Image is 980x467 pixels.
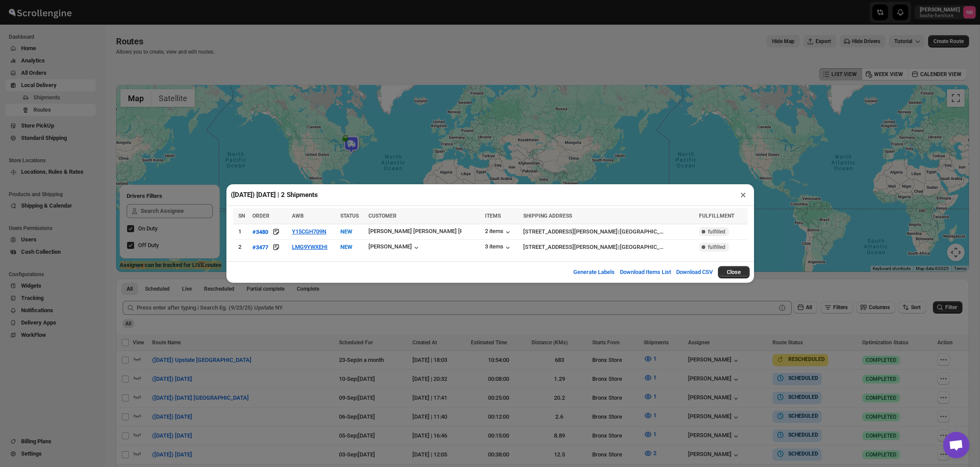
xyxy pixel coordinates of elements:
[231,190,318,199] h2: ([DATE]) [DATE] | 2 Shipments
[718,266,750,278] button: Close
[233,240,250,255] td: 2
[568,263,620,281] button: Generate Labels
[737,189,750,201] button: ×
[238,213,245,219] span: SN
[292,244,328,250] button: LMG9YWXEHI
[368,228,462,237] button: [PERSON_NAME] [PERSON_NAME] [PERSON_NAME]...
[620,227,667,236] div: [GEOGRAPHIC_DATA]
[340,213,359,219] span: STATUS
[708,244,725,251] span: fulfilled
[485,213,501,219] span: ITEMS
[699,213,734,219] span: FULFILLMENT
[233,224,250,240] td: 1
[252,229,268,235] div: #3480
[523,213,572,219] span: SHIPPING ADDRESS
[485,243,512,252] button: 3 items
[523,227,693,236] div: |
[523,243,693,252] div: |
[620,243,667,252] div: [GEOGRAPHIC_DATA]
[615,263,676,281] button: Download Items List
[252,243,268,252] button: #3477
[340,244,352,250] span: NEW
[368,228,507,234] div: [PERSON_NAME] [PERSON_NAME] [PERSON_NAME]...
[252,227,268,236] button: #3480
[671,263,718,281] button: Download CSV
[943,432,969,458] a: Open chat
[340,228,352,235] span: NEW
[523,243,618,252] div: [STREET_ADDRESS][PERSON_NAME]
[485,228,512,237] button: 2 items
[252,213,270,219] span: ORDER
[708,228,725,235] span: fulfilled
[368,243,421,252] button: [PERSON_NAME]
[252,244,268,251] div: #3477
[523,227,618,236] div: [STREET_ADDRESS][PERSON_NAME]
[368,213,397,219] span: CUSTOMER
[292,228,326,235] button: Y15CGH709N
[292,213,304,219] span: AWB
